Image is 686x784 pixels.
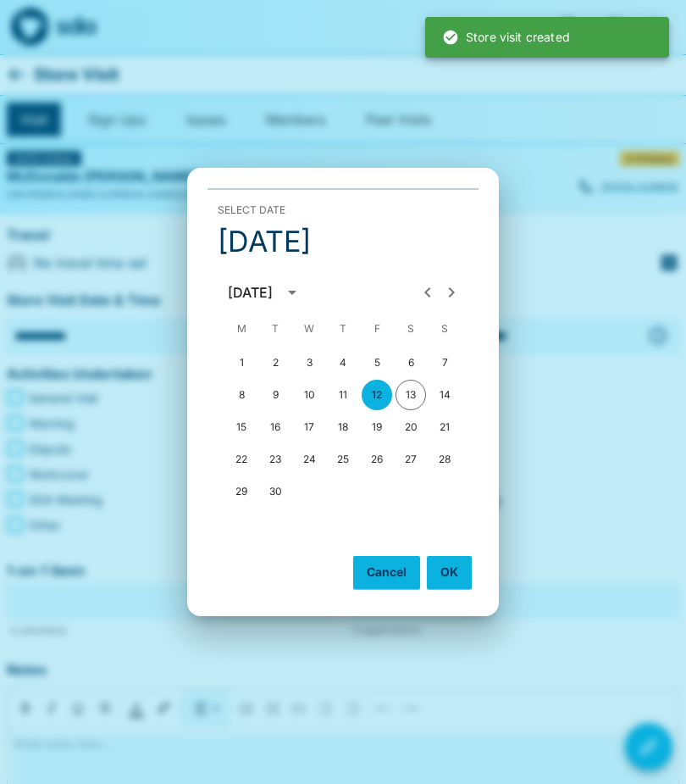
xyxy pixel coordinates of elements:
button: 16 [260,412,290,442]
button: 1 [226,348,257,378]
button: 28 [429,444,460,475]
button: 2 [260,348,290,378]
button: 15 [226,412,257,442]
button: 13 [396,380,426,410]
button: 3 [294,348,324,378]
button: 6 [396,348,426,378]
button: 14 [429,380,460,410]
button: 18 [328,412,358,442]
span: Saturday [396,312,426,346]
span: Wednesday [294,312,324,346]
button: 17 [294,412,324,442]
span: Monday [226,312,257,346]
button: 10 [294,380,324,410]
button: 5 [362,348,392,378]
span: Tuesday [260,312,290,346]
button: OK [427,556,472,588]
button: 23 [260,444,290,475]
button: 8 [226,380,257,410]
button: 7 [429,348,460,378]
button: Previous month [411,275,445,309]
button: Cancel [353,556,420,588]
span: Friday [362,312,392,346]
button: calendar view is open, switch to year view [278,278,307,307]
span: Select date [218,197,285,224]
button: 9 [260,380,290,410]
button: 30 [260,476,290,507]
button: 4 [328,348,358,378]
button: 12 [362,380,392,410]
span: Thursday [328,312,358,346]
h4: [DATE] [218,224,311,259]
button: 25 [328,444,358,475]
button: Next month [434,275,468,309]
div: [DATE] [228,282,273,303]
button: 27 [396,444,426,475]
button: 21 [429,412,460,442]
button: 19 [362,412,392,442]
button: 29 [226,476,257,507]
button: 22 [226,444,257,475]
button: 26 [362,444,392,475]
button: 20 [396,412,426,442]
button: 24 [294,444,324,475]
span: Sunday [429,312,460,346]
button: 11 [328,380,358,410]
div: Store visit created [442,22,570,53]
